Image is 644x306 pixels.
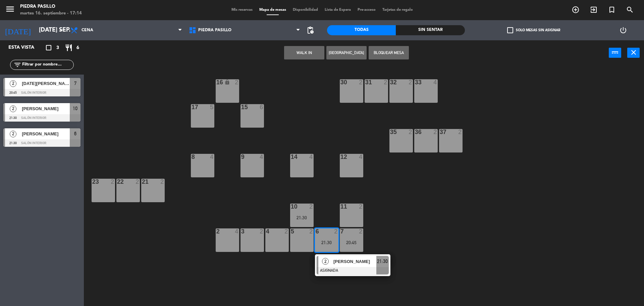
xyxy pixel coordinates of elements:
i: crop_square [45,44,53,52]
div: 2 [359,228,363,234]
i: lock [224,79,230,85]
div: 2 [284,228,288,234]
button: menu [5,4,15,16]
i: power_input [611,48,619,56]
i: power_settings_new [619,26,627,34]
div: 2 [458,129,462,135]
div: 2 [359,204,363,210]
div: 2 [409,79,413,85]
div: 2 [235,79,239,85]
div: 11 [340,204,341,210]
input: Filtrar por nombre... [21,61,73,69]
div: 5 [291,228,291,234]
div: martes 16. septiembre - 17:14 [20,10,82,17]
span: 21:30 [377,257,388,265]
span: Disponibilidad [289,8,321,12]
div: 2 [111,179,115,185]
span: Tarjetas de regalo [379,8,416,12]
button: Bloquear Mesa [369,46,409,59]
div: Sin sentar [396,25,465,35]
div: 33 [415,79,415,85]
span: 2 [10,131,16,137]
span: Mapa de mesas [256,8,289,12]
button: [GEOGRAPHIC_DATA] [326,46,367,59]
div: 20:45 [340,240,363,245]
div: 4 [266,228,266,234]
span: Lista de Espera [321,8,354,12]
span: 6 [74,130,76,138]
div: 37 [440,129,440,135]
div: 2 [160,179,164,185]
div: 5 [210,104,214,110]
i: turned_in_not [608,6,616,14]
span: 2 [322,258,329,265]
div: 14 [291,154,291,160]
div: 30 [340,79,341,85]
i: search [626,6,634,14]
div: 6 [316,228,316,234]
div: 2 [309,204,313,210]
div: 4 [309,154,313,160]
div: 4 [260,154,264,160]
div: Esta vista [3,44,48,52]
span: check_box_outline_blank [507,27,513,33]
div: 32 [390,79,390,85]
label: Solo mesas sin asignar [507,27,560,33]
div: 2 [136,179,140,185]
div: 2 [384,79,388,85]
span: 10 [73,104,77,113]
i: menu [5,4,15,14]
span: 2 [10,80,16,87]
div: Todas [327,25,396,35]
span: Mis reservas [228,8,256,12]
span: [PERSON_NAME] [22,130,70,137]
div: 4 [210,154,214,160]
div: 36 [415,129,415,135]
div: 2 [409,129,413,135]
i: restaurant [65,44,73,52]
span: [PERSON_NAME] [333,258,376,265]
div: 4 [359,154,363,160]
div: Piedra Pasillo [20,3,82,10]
i: filter_list [13,61,21,69]
i: exit_to_app [590,6,598,14]
div: 12 [340,154,341,160]
span: [PERSON_NAME] [22,105,70,112]
div: 21:30 [290,215,314,220]
div: 4 [433,79,437,85]
div: 2 [433,129,437,135]
div: 6 [260,104,264,110]
i: arrow_drop_down [57,26,65,34]
div: 2 [260,228,264,234]
button: power_input [609,48,621,58]
div: 35 [390,129,390,135]
div: 2 [309,228,313,234]
span: Pre-acceso [354,8,379,12]
i: close [630,48,638,56]
span: [DATE][PERSON_NAME] [22,80,70,87]
span: pending_actions [306,26,314,34]
span: Cena [82,28,93,33]
button: close [627,48,640,58]
div: 2 [359,79,363,85]
div: 10 [291,204,291,210]
button: WALK IN [284,46,324,59]
div: 4 [235,228,239,234]
span: 7 [74,79,76,87]
span: 2 [10,105,16,112]
div: 21:30 [315,240,338,245]
i: add_circle_outline [572,6,580,14]
div: 7 [340,228,341,234]
span: 6 [76,44,79,52]
div: 2 [334,228,338,234]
